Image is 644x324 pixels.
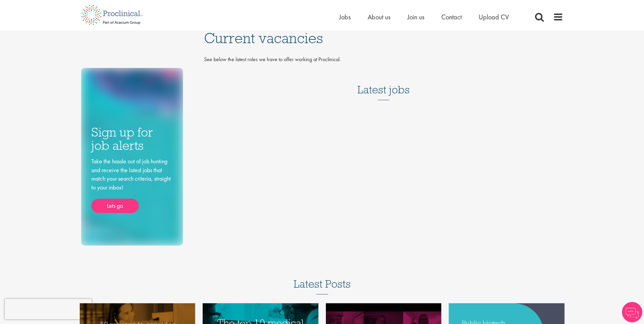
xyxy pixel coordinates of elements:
[91,199,139,213] a: Lets go
[407,13,424,21] a: Join us
[622,302,642,322] img: Chatbot
[5,299,92,319] iframe: reCAPTCHA
[368,13,390,21] a: About us
[479,13,509,21] a: Upload CV
[357,67,410,100] h3: Latest jobs
[294,278,351,294] h3: Latest Posts
[91,126,173,152] h3: Sign up for job alerts
[91,157,173,213] div: Take the hassle out of job hunting and receive the latest jobs that match your search criteria, s...
[204,29,323,47] span: Current vacancies
[204,56,563,64] p: See below the latest roles we have to offer working at Proclinical.
[339,13,351,21] a: Jobs
[441,13,462,21] a: Contact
